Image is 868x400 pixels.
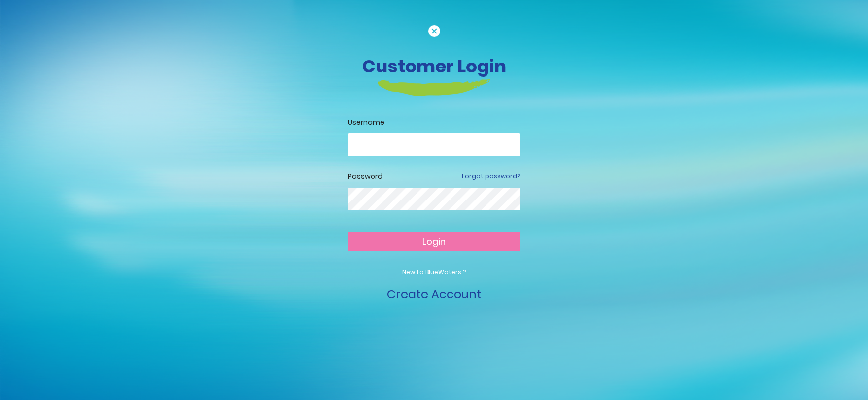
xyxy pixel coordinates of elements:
[348,117,520,128] label: Username
[428,25,440,37] img: cancel
[348,232,520,251] button: Login
[348,171,382,182] label: Password
[378,79,490,96] img: login-heading-border.png
[462,172,520,181] a: Forgot password?
[161,56,708,77] h3: Customer Login
[348,268,520,277] p: New to BlueWaters ?
[422,235,446,248] span: Login
[387,286,482,302] a: Create Account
